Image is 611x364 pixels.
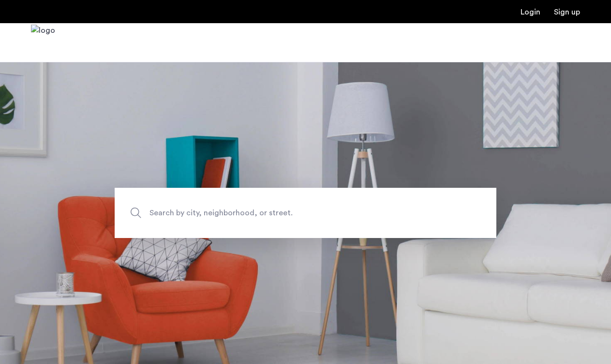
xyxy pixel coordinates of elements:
a: Login [521,8,540,16]
span: Search by city, neighborhood, or street. [149,207,417,220]
a: Registration [554,8,580,16]
input: Apartment Search [115,188,496,238]
a: Cazamio Logo [31,25,55,61]
img: logo [31,25,55,61]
